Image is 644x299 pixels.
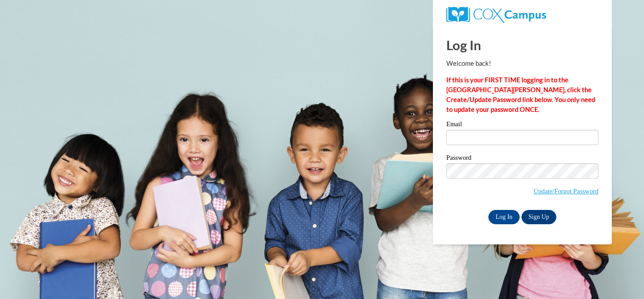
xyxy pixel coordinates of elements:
a: Update/Forgot Password [534,188,598,195]
p: Welcome back! [446,59,598,68]
a: COX Campus [446,10,546,18]
h1: Log In [446,36,598,54]
label: Email [446,121,598,130]
img: COX Campus [446,7,546,23]
a: Sign Up [521,210,556,224]
label: Password [446,154,598,163]
strong: If this is your FIRST TIME logging in to the [GEOGRAPHIC_DATA][PERSON_NAME], click the Create/Upd... [446,76,595,113]
input: Log In [488,210,520,224]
